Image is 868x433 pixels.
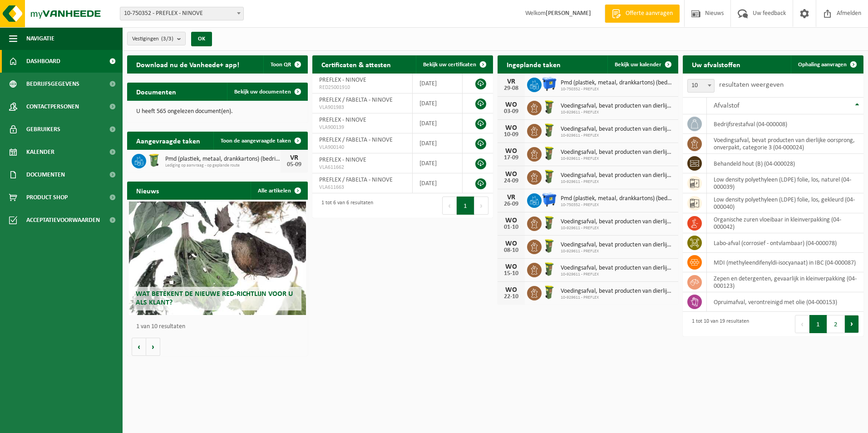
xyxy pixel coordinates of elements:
[561,156,674,162] span: 10-929611 - PREFLEX
[127,83,185,100] h2: Documenten
[132,32,173,46] span: Vestigingen
[707,292,863,312] td: opruimafval, verontreinigd met olie (04-000153)
[319,184,405,191] span: VLA611663
[502,271,520,277] div: 15-10
[561,149,674,156] span: Voedingsafval, bevat producten van dierlijke oorsprong, onverpakt, categorie 3
[542,285,557,300] img: WB-0060-HPE-GN-50
[502,201,520,207] div: 26-09
[623,9,675,18] span: Offerte aanvragen
[502,224,520,231] div: 01-10
[413,133,463,153] td: [DATE]
[561,295,674,300] span: 10-929611 - PREFLEX
[312,55,400,73] h2: Certificaten & attesten
[502,286,520,294] div: WO
[561,288,674,295] span: Voedingsafval, bevat producten van dierlijke oorsprong, onverpakt, categorie 3
[319,104,405,111] span: VLA901983
[161,36,173,42] count: (3/3)
[719,81,784,89] label: resultaten weergeven
[319,164,405,171] span: VLA611662
[561,202,674,208] span: 10-750352 - PREFLEX
[615,62,661,68] span: Bekijk uw kalender
[26,209,100,231] span: Acceptatievoorwaarden
[132,338,146,356] button: Vorige
[502,194,520,201] div: VR
[26,27,54,50] span: Navigatie
[561,133,674,138] span: 10-929611 - PREFLEX
[502,148,520,155] div: WO
[687,79,715,93] span: 10
[607,55,677,74] a: Bekijk uw kalender
[165,156,281,163] span: Pmd (plastiek, metaal, drankkartons) (bedrijven)
[707,114,863,134] td: bedrijfsrestafval (04-000008)
[502,101,520,108] div: WO
[319,177,393,183] span: PREFLEX / FABELTA - NINOVE
[26,50,60,73] span: Dashboard
[498,55,570,73] h2: Ingeplande taken
[127,32,186,45] button: Vestigingen(3/3)
[127,55,248,73] h2: Download nu de Vanheede+ app!
[165,163,281,168] span: Lediging op aanvraag - op geplande route
[120,7,244,20] span: 10-750352 - PREFLEX - NINOVE
[791,55,863,74] a: Ophaling aanvragen
[561,195,674,202] span: Pmd (plastiek, metaal, drankkartons) (bedrijven)
[319,157,366,163] span: PREFLEX - NINOVE
[502,85,520,92] div: 29-08
[542,123,557,138] img: WB-0060-HPE-GN-50
[127,182,168,199] h2: Nieuws
[561,272,674,277] span: 10-929611 - PREFLEX
[457,197,474,215] button: 1
[561,241,674,249] span: Voedingsafval, bevat producten van dierlijke oorsprong, onverpakt, categorie 3
[285,154,303,162] div: VR
[26,141,54,163] span: Kalender
[561,226,674,231] span: 10-929611 - PREFLEX
[285,162,303,168] div: 05-09
[561,249,674,254] span: 10-929611 - PREFLEX
[707,213,863,233] td: organische zuren vloeibaar in kleinverpakking (04-000042)
[502,108,520,115] div: 03-09
[120,7,243,20] span: 10-750352 - PREFLEX - NINOVE
[251,182,307,200] a: Alle artikelen
[234,89,291,95] span: Bekijk uw documenten
[502,240,520,247] div: WO
[502,294,520,300] div: 22-10
[319,77,366,84] span: PREFLEX - NINOVE
[127,132,209,149] h2: Aangevraagde taken
[474,197,488,215] button: Next
[542,169,557,184] img: WB-0060-HPE-GN-50
[714,102,740,109] span: Afvalstof
[707,253,863,272] td: MDI (methyleendifenyldi-isocyanaat) in IBC (04-000087)
[26,95,79,118] span: Contactpersonen
[707,154,863,173] td: behandeld hout (B) (04-000028)
[561,103,674,110] span: Voedingsafval, bevat producten van dierlijke oorsprong, onverpakt, categorie 3
[561,126,674,133] span: Voedingsafval, bevat producten van dierlijke oorsprong, onverpakt, categorie 3
[687,314,749,334] div: 1 tot 10 van 19 resultaten
[707,134,863,154] td: voedingsafval, bevat producten van dierlijke oorsprong, onverpakt, categorie 3 (04-000024)
[227,83,307,101] a: Bekijk uw documenten
[809,315,827,333] button: 1
[221,138,291,144] span: Toon de aangevraagde taken
[502,155,520,161] div: 17-09
[319,84,405,91] span: RED25001910
[561,87,674,92] span: 10-750352 - PREFLEX
[683,55,750,73] h2: Uw afvalstoffen
[319,124,405,131] span: VLA900139
[561,110,674,115] span: 10-929611 - PREFLEX
[707,233,863,253] td: labo-afval (corrosief - ontvlambaar) (04-000078)
[26,163,65,186] span: Documenten
[319,117,366,123] span: PREFLEX - NINOVE
[502,78,520,85] div: VR
[795,315,809,333] button: Previous
[546,10,591,17] strong: [PERSON_NAME]
[413,74,463,93] td: [DATE]
[26,118,60,141] span: Gebruikers
[26,73,79,95] span: Bedrijfsgegevens
[146,338,160,356] button: Volgende
[502,263,520,271] div: WO
[502,217,520,224] div: WO
[146,153,162,168] img: WB-0240-HPE-GN-50
[707,272,863,292] td: zepen en detergenten, gevaarlijk in kleinverpakking (04-000123)
[798,62,847,68] span: Ophaling aanvragen
[707,173,863,193] td: low density polyethyleen (LDPE) folie, los, naturel (04-000039)
[542,192,557,207] img: WB-1100-HPE-BE-01
[136,324,303,330] p: 1 van 10 resultaten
